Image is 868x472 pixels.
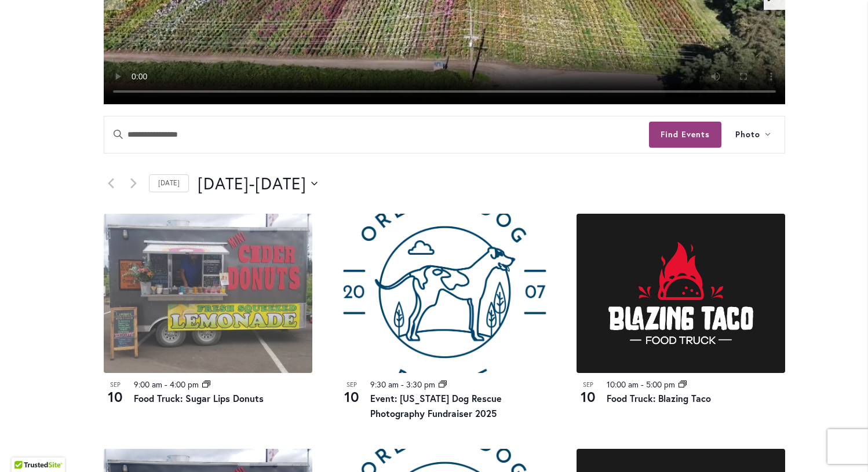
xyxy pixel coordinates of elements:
[255,172,307,195] span: [DATE]
[577,387,600,407] span: 10
[104,387,127,407] span: 10
[9,431,41,463] iframe: Launch Accessibility Center
[401,379,404,390] span: -
[198,172,249,195] span: [DATE]
[649,122,721,148] button: Find Events
[735,128,760,141] span: Photo
[406,379,435,390] time: 3:30 pm
[340,380,363,390] span: Sep
[104,214,312,373] img: Food Truck: Sugar Lips Apple Cider Donuts
[607,392,711,404] a: Food Truck: Blazing Taco
[721,116,785,153] button: Photo
[104,116,649,153] input: Enter Keyword. Search for events by Keyword.
[646,379,675,390] time: 5:00 pm
[165,379,167,390] span: -
[104,177,118,191] a: Previous Events
[149,174,189,192] a: Click to select today's date
[607,379,639,390] time: 10:00 am
[170,379,199,390] time: 4:00 pm
[340,387,363,407] span: 10
[104,380,127,390] span: Sep
[641,379,644,390] span: -
[370,392,502,419] a: Event: [US_STATE] Dog Rescue Photography Fundraiser 2025
[198,172,318,195] button: Click to toggle datepicker
[249,172,255,195] span: -
[577,380,600,390] span: Sep
[134,392,264,404] a: Food Truck: Sugar Lips Donuts
[340,214,549,373] img: Dog PHotoshoot fundraiser
[134,379,162,390] time: 9:00 am
[126,177,140,191] a: Next Events
[370,379,399,390] time: 9:30 am
[577,214,785,373] img: Blazing Taco Food Truck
